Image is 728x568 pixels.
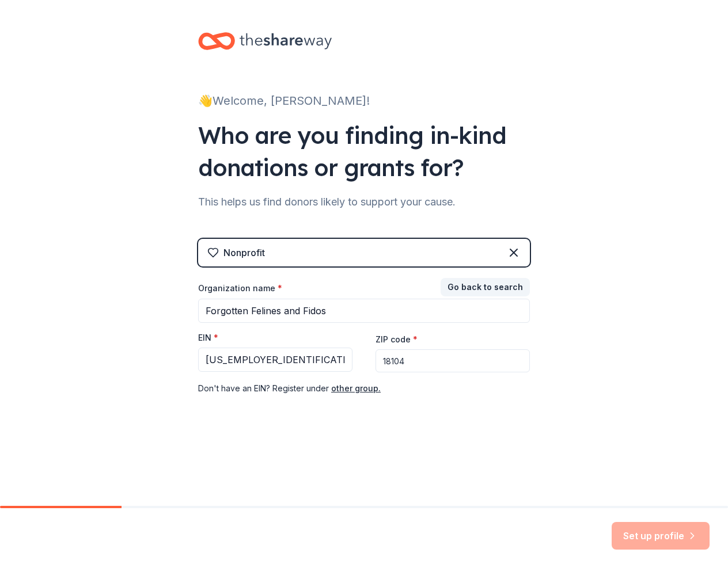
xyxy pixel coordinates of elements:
div: 👋 Welcome, [PERSON_NAME]! [198,92,530,110]
div: Don ' t have an EIN? Register under [198,382,530,395]
input: 12-3456789 [198,348,352,372]
div: This helps us find donors likely to support your cause. [198,193,530,211]
div: Who are you finding in-kind donations or grants for? [198,119,530,184]
input: American Red Cross [198,299,530,323]
button: other group. [331,382,381,395]
input: 12345 (U.S. only) [376,349,530,372]
div: Nonprofit [223,246,265,260]
label: EIN [198,332,218,344]
label: Organization name [198,283,282,294]
button: Go back to search [441,278,530,296]
label: ZIP code [376,334,418,345]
